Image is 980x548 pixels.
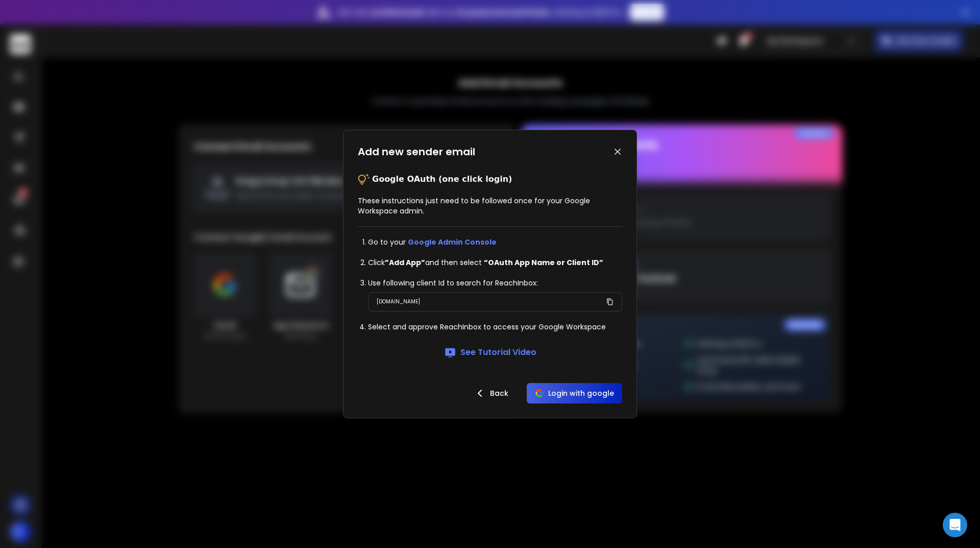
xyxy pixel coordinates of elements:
[358,145,475,159] h1: Add new sender email
[368,237,622,247] li: Go to your
[943,513,967,537] div: Open Intercom Messenger
[372,173,512,185] p: Google OAuth (one click login)
[368,322,622,332] li: Select and approve ReachInbox to access your Google Workspace
[465,383,517,403] button: Back
[358,173,370,185] img: tips
[484,257,603,268] strong: “OAuth App Name or Client ID”
[377,297,420,307] p: [DOMAIN_NAME]
[368,278,622,288] li: Use following client Id to search for ReachInbox:
[527,383,622,403] button: Login with google
[444,346,536,359] a: See Tutorial Video
[358,196,622,216] p: These instructions just need to be followed once for your Google Workspace admin.
[368,257,622,268] li: Click and then select
[385,257,425,268] strong: ”Add App”
[408,237,497,247] a: Google Admin Console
